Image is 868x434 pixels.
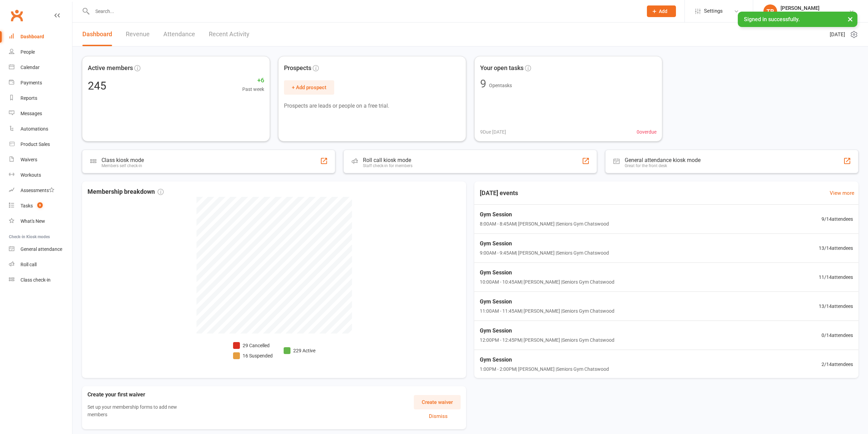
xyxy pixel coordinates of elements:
p: Prospects are leads or people on a free trial. [284,101,460,110]
a: General attendance kiosk mode [9,242,72,257]
span: 0 overdue [637,128,656,136]
div: Roll call kiosk mode [363,157,412,163]
a: Automations [9,121,72,137]
span: Prospects [284,63,311,73]
span: 9 Due [DATE] [480,128,506,136]
a: Payments [9,75,72,91]
a: Tasks 9 [9,198,72,214]
span: Open tasks [489,83,512,88]
span: Gym Session [480,210,609,219]
div: General attendance kiosk mode [625,157,701,163]
h3: [DATE] events [474,187,524,199]
div: Roll call [21,262,37,267]
div: Workouts [21,172,41,178]
a: View more [830,189,854,197]
p: Set up your membership forms to add new members [87,403,187,419]
div: [PERSON_NAME] [781,5,849,11]
div: Payments [21,80,42,85]
div: People [21,49,35,55]
span: 0 / 14 attendees [822,331,853,339]
div: What's New [21,218,45,224]
div: Assessments [21,188,54,193]
span: Gym Session [480,268,614,277]
span: +6 [242,76,264,85]
a: Roll call [9,257,72,272]
span: 13 / 14 attendees [819,302,853,310]
a: Recent Activity [209,23,249,46]
h3: Create your first waiver [87,392,198,398]
a: Class kiosk mode [9,272,72,288]
a: Reports [9,91,72,106]
div: Great for the front desk [625,163,701,168]
span: Your open tasks [480,63,524,73]
span: 13 / 14 attendees [819,244,853,252]
a: Dashboard [82,23,112,46]
div: 9 [480,78,486,89]
li: 229 Active [284,347,315,354]
li: 16 Suspended [233,352,273,360]
button: Add [647,5,676,17]
span: [DATE] [830,30,845,39]
a: Calendar [9,60,72,75]
div: Calendar [21,65,40,70]
a: What's New [9,214,72,229]
span: 11 / 14 attendees [819,273,853,281]
span: Settings [704,3,723,19]
button: Create waiver [414,395,461,409]
a: Workouts [9,167,72,183]
div: General attendance [21,246,62,252]
div: 245 [88,80,106,91]
span: 9 / 14 attendees [822,215,853,223]
div: Uniting Seniors Gym Chatswood [781,11,849,17]
div: Messages [21,111,42,116]
div: Dashboard [21,34,44,39]
a: Attendance [163,23,195,46]
a: Messages [9,106,72,121]
a: Assessments [9,183,72,198]
div: Class check-in [21,277,51,283]
span: Gym Session [480,239,609,248]
li: 29 Cancelled [233,342,273,349]
span: Membership breakdown [87,187,164,197]
span: 2 / 14 attendees [822,361,853,368]
span: 9:00AM - 9:45AM | [PERSON_NAME] | Seniors Gym Chatswood [480,249,609,257]
span: 8:00AM - 8:45AM | [PERSON_NAME] | Seniors Gym Chatswood [480,220,609,228]
span: Add [659,9,667,14]
span: 11:00AM - 11:45AM | [PERSON_NAME] | Seniors Gym Chatswood [480,307,614,315]
span: Signed in successfully. [744,16,800,23]
div: Staff check-in for members [363,163,412,168]
button: + Add prospect [284,80,334,95]
a: Dashboard [9,29,72,44]
div: Waivers [21,157,37,162]
div: Tasks [21,203,33,208]
a: Waivers [9,152,72,167]
span: 12:00PM - 12:45PM | [PERSON_NAME] | Seniors Gym Chatswood [480,336,614,344]
div: Product Sales [21,141,50,147]
span: Gym Session [480,355,609,364]
span: Active members [88,63,133,73]
span: 9 [37,202,43,208]
a: Product Sales [9,137,72,152]
div: Class kiosk mode [101,157,144,163]
a: People [9,44,72,60]
input: Search... [90,6,638,16]
span: Gym Session [480,297,614,306]
span: 10:00AM - 10:45AM | [PERSON_NAME] | Seniors Gym Chatswood [480,278,614,286]
div: TR [763,4,777,18]
div: Reports [21,95,37,101]
button: Dismiss [416,412,461,420]
div: Automations [21,126,48,132]
button: × [844,12,856,26]
div: Members self check-in [101,163,144,168]
span: Past week [242,85,264,93]
a: Revenue [126,23,150,46]
a: Clubworx [8,7,25,24]
span: 1:00PM - 2:00PM | [PERSON_NAME] | Seniors Gym Chatswood [480,365,609,373]
span: Gym Session [480,326,614,335]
